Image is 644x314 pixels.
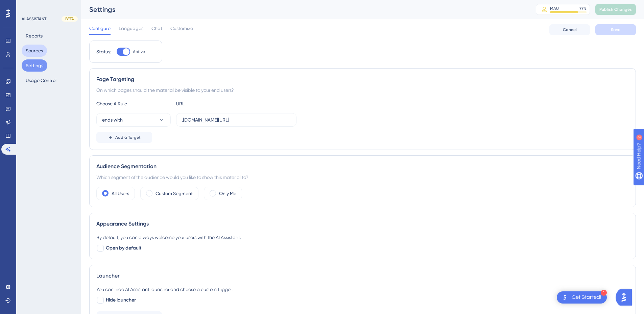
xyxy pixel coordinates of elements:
[119,24,143,32] span: Languages
[579,6,587,11] div: 77 %
[89,5,519,14] div: Settings
[96,75,629,83] div: Page Targeting
[549,24,590,35] button: Cancel
[595,4,636,15] button: Publish Changes
[133,49,145,54] span: Active
[22,30,47,42] button: Reports
[561,293,569,302] img: launcher-image-alternative-text
[616,287,636,308] iframe: UserGuiding AI Assistant Launcher
[112,189,129,198] label: All Users
[96,220,629,228] div: Appearance Settings
[550,6,559,11] div: MAU
[563,27,577,32] span: Cancel
[47,3,49,9] div: 2
[106,296,136,304] span: Hide launcher
[102,116,123,124] span: ends with
[96,285,629,293] div: You can hide AI Assistant launcher and choose a custom trigger.
[611,27,620,32] span: Save
[62,16,78,22] div: BETA
[170,24,193,32] span: Customize
[219,189,236,198] label: Only Me
[151,24,162,32] span: Chat
[595,24,636,35] button: Save
[22,45,47,57] button: Sources
[96,48,111,56] div: Status:
[96,162,629,171] div: Audience Segmentation
[572,294,601,301] div: Get Started!
[106,244,141,252] span: Open by default
[89,24,111,32] span: Configure
[96,113,171,127] button: ends with
[601,290,607,296] div: 1
[96,233,629,241] div: By default, you can always welcome your users with the AI Assistant.
[96,86,629,94] div: On which pages should the material be visible to your end users?
[115,135,141,140] span: Add a Target
[22,16,46,22] div: AI ASSISTANT
[557,291,607,304] div: Open Get Started! checklist, remaining modules: 1
[176,100,251,108] div: URL
[96,272,629,280] div: Launcher
[156,189,193,198] label: Custom Segment
[182,116,291,124] input: yourwebsite.com/path
[96,132,152,143] button: Add a Target
[96,100,171,108] div: Choose A Rule
[22,74,61,86] button: Usage Control
[16,2,42,10] span: Need Help?
[599,7,632,12] span: Publish Changes
[96,173,629,181] div: Which segment of the audience would you like to show this material to?
[22,59,47,72] button: Settings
